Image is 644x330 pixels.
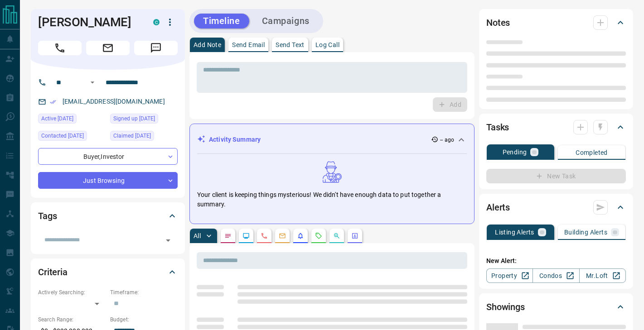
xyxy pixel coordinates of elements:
svg: Opportunities [333,232,340,239]
div: Tags [38,205,178,227]
div: Tasks [486,116,626,138]
p: Pending [503,149,527,155]
p: Building Alerts [564,229,607,235]
div: Mon Dec 18 2023 [38,114,106,126]
h1: [PERSON_NAME] [38,15,140,29]
h2: Notes [486,15,510,30]
p: New Alert: [486,256,626,266]
h2: Showings [486,300,525,314]
p: Send Text [276,42,305,48]
p: Actively Searching: [38,288,106,297]
p: Timeframe: [110,288,178,297]
span: Email [86,41,130,55]
p: Add Note [194,42,221,48]
p: Budget: [110,316,178,324]
div: Criteria [38,261,178,283]
div: Showings [486,296,626,318]
svg: Agent Actions [351,232,358,239]
a: Condos [533,268,579,283]
div: Activity Summary-- ago [197,131,467,148]
p: All [194,233,201,239]
h2: Tags [38,209,57,223]
span: Signed up [DATE] [113,114,155,123]
h2: Criteria [38,265,68,279]
p: Log Call [315,42,339,48]
div: Alerts [486,196,626,218]
button: Open [87,77,98,88]
h2: Alerts [486,200,510,215]
svg: Requests [315,232,322,239]
p: Completed [576,149,608,156]
p: Search Range: [38,316,106,324]
div: Buyer , Investor [38,148,178,165]
span: Claimed [DATE] [113,131,151,140]
p: Listing Alerts [495,229,534,235]
span: Contacted [DATE] [41,131,84,140]
svg: Email Verified [50,99,56,105]
div: Tue Jun 23 2020 [110,131,178,143]
span: Message [134,41,178,55]
a: Property [486,268,533,283]
div: Thu Oct 19 2017 [110,114,178,126]
button: Open [162,234,174,247]
svg: Lead Browsing Activity [242,232,250,239]
a: Mr.Loft [579,268,626,283]
svg: Emails [279,232,286,239]
span: Active [DATE] [41,114,73,123]
p: Send Email [232,42,265,48]
svg: Calls [261,232,268,239]
svg: Notes [224,232,232,239]
p: Your client is keeping things mysterious! We didn't have enough data to put together a summary. [197,190,467,209]
button: Timeline [194,14,249,29]
div: Notes [486,12,626,33]
span: Call [38,41,82,55]
button: Campaigns [253,14,319,29]
p: Activity Summary [209,135,261,144]
svg: Listing Alerts [297,232,304,239]
div: condos.ca [153,19,160,25]
div: Mon Sep 15 2025 [38,131,106,143]
div: Just Browsing [38,172,178,189]
h2: Tasks [486,120,509,134]
p: -- ago [440,136,454,144]
a: [EMAIL_ADDRESS][DOMAIN_NAME] [63,98,165,105]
